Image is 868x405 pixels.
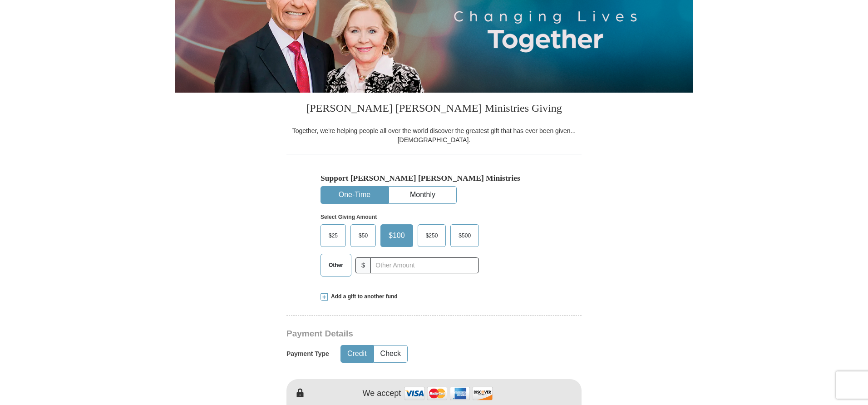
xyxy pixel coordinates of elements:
[286,93,582,126] h3: [PERSON_NAME] [PERSON_NAME] Ministries Giving
[286,329,518,339] h3: Payment Details
[454,229,475,242] span: $500
[324,229,342,242] span: $25
[321,187,388,203] button: One-Time
[421,229,443,242] span: $250
[324,258,348,272] span: Other
[389,187,456,203] button: Monthly
[355,257,371,273] span: $
[321,214,377,220] strong: Select Giving Amount
[370,257,479,273] input: Other Amount
[363,389,401,399] h4: We accept
[286,350,329,358] h5: Payment Type
[374,346,407,362] button: Check
[328,293,398,301] span: Add a gift to another fund
[384,229,409,242] span: $100
[403,384,494,403] img: credit cards accepted
[321,173,547,183] h5: Support [PERSON_NAME] [PERSON_NAME] Ministries
[286,126,582,144] div: Together, we're helping people all over the world discover the greatest gift that has ever been g...
[354,229,372,242] span: $50
[341,346,373,362] button: Credit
